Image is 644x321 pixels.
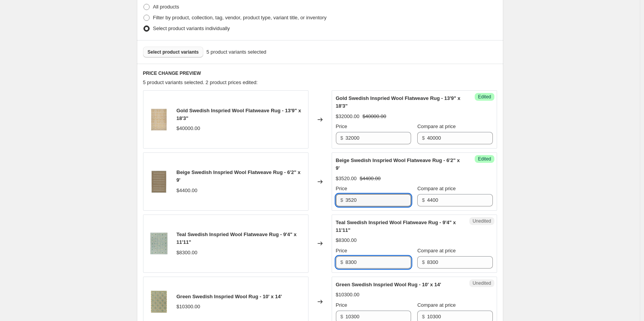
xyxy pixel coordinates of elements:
span: $ [341,197,343,203]
span: $ [341,314,343,319]
img: 3095532_1_80x.jpg [147,232,170,255]
span: $ [422,197,425,203]
span: Price [336,248,347,253]
span: 5 product variants selected. 2 product prices edited: [143,79,258,85]
img: 3095535_1_80x.jpg [147,290,170,313]
div: $32000.00 [336,113,359,120]
div: $10300.00 [336,291,359,299]
span: Price [336,302,347,308]
span: Beige Swedish Inspried Wool Flatweave Rug - 6'2" x 9' [177,169,301,183]
span: Unedited [472,218,491,224]
span: Green Swedish Inspried Wool Rug - 10' x 14' [177,294,282,299]
span: Compare at price [417,248,456,253]
span: Select product variants individually [153,25,230,31]
button: Select product variants [143,47,204,57]
span: Teal Swedish Inspried Wool Flatweave Rug - 9'4" x 11'11" [336,220,456,233]
div: $40000.00 [177,125,200,132]
span: Edited [478,94,491,100]
strike: $4400.00 [360,175,381,182]
span: All products [153,4,179,10]
span: Compare at price [417,186,456,191]
img: 3095534_1_80x.jpg [147,108,170,131]
h6: PRICE CHANGE PREVIEW [143,70,497,76]
span: Edited [478,156,491,162]
span: Gold Swedish Inspried Wool Flatweave Rug - 13'9" x 18'3" [177,108,301,121]
div: $8300.00 [336,237,357,244]
img: 3095530_1_80x.jpg [147,170,170,193]
span: Teal Swedish Inspried Wool Flatweave Rug - 9'4" x 11'11" [177,231,297,245]
span: Compare at price [417,123,456,129]
span: Unedited [472,280,491,286]
span: Filter by product, collection, tag, vendor, product type, variant title, or inventory [153,15,327,20]
div: $3520.00 [336,175,357,182]
span: $ [422,314,425,319]
span: Gold Swedish Inspried Wool Flatweave Rug - 13'9" x 18'3" [336,95,460,109]
span: 5 product variants selected [206,48,266,56]
span: Select product variants [148,49,199,55]
strike: $40000.00 [362,113,386,120]
div: $4400.00 [177,187,197,194]
span: Beige Swedish Inspried Wool Flatweave Rug - 6'2" x 9' [336,157,460,171]
span: Compare at price [417,302,456,308]
span: Price [336,123,347,129]
span: $ [341,135,343,141]
div: $10300.00 [177,303,200,311]
div: $8300.00 [177,249,197,257]
span: $ [341,259,343,265]
span: $ [422,135,425,141]
span: Price [336,186,347,191]
span: Green Swedish Inspried Wool Rug - 10' x 14' [336,282,441,287]
span: $ [422,259,425,265]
